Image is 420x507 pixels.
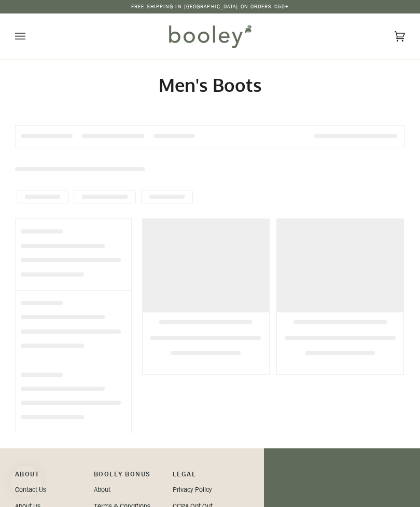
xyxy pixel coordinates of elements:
p: Free Shipping in [GEOGRAPHIC_DATA] on Orders €50+ [131,3,289,11]
p: Booley Bonus [94,469,164,485]
a: Privacy Policy [173,485,212,495]
p: Pipeline_Footer Main [15,469,86,485]
h1: Men's Boots [15,74,405,96]
img: Booley [164,21,255,51]
a: About [94,485,110,495]
p: Pipeline_Footer Sub [173,469,243,485]
iframe: Button to open loyalty program pop-up [10,465,41,497]
a: Contact Us [15,485,46,495]
button: Open menu [15,13,46,59]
